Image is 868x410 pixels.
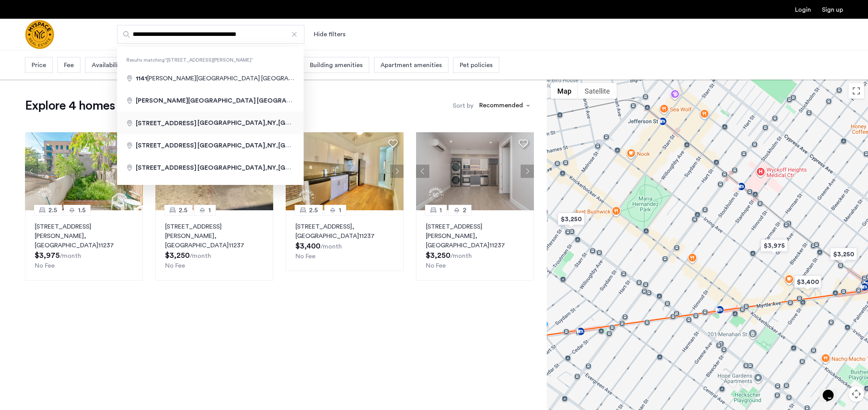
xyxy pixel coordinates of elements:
[795,7,811,13] a: Login
[165,58,253,62] q: [STREET_ADDRESS][PERSON_NAME]
[822,7,843,13] a: Registration
[450,253,472,259] sub: /month
[136,75,147,82] span: 1141
[848,83,864,99] button: Toggle fullscreen view
[257,97,324,104] span: [GEOGRAPHIC_DATA]
[416,210,534,280] a: 12[STREET_ADDRESS][PERSON_NAME], [GEOGRAPHIC_DATA]11237No Fee
[278,164,346,171] span: [GEOGRAPHIC_DATA]
[439,206,442,215] span: 1
[155,210,273,280] a: 2.51[STREET_ADDRESS][PERSON_NAME], [GEOGRAPHIC_DATA]11237No Fee
[25,210,143,280] a: 2.51.5[STREET_ADDRESS][PERSON_NAME], [GEOGRAPHIC_DATA]11237No Fee
[286,210,404,271] a: 2.51[STREET_ADDRESS], [GEOGRAPHIC_DATA]11237No Fee
[64,60,74,70] span: Fee
[25,20,54,49] img: logo
[453,101,473,110] label: Sort by
[426,252,450,259] span: $3,250
[136,75,261,82] span: [PERSON_NAME][GEOGRAPHIC_DATA]
[197,142,346,149] span: , ,
[309,206,318,215] span: 2.5
[48,206,57,215] span: 2.5
[197,119,346,126] span: , ,
[478,101,523,112] div: Recommended
[261,75,460,82] span: [GEOGRAPHIC_DATA], [GEOGRAPHIC_DATA], [GEOGRAPHIC_DATA]
[257,97,405,104] span: , ,
[791,273,824,291] div: $3,400
[295,222,394,241] p: [STREET_ADDRESS] 11237
[35,252,60,259] span: $3,975
[848,386,864,402] button: Map camera controls
[117,25,304,44] input: Apartment Search
[820,379,845,402] iframe: chat widget
[267,165,276,171] span: NY
[381,60,442,70] span: Apartment amenities
[190,253,211,259] sub: /month
[555,210,588,228] div: $3,250
[521,165,534,178] button: Next apartment
[25,98,204,114] h1: Explore 4 homes and apartments
[92,60,123,70] span: Availability
[165,252,190,259] span: $3,250
[197,120,265,126] span: [GEOGRAPHIC_DATA]
[136,120,196,126] span: [STREET_ADDRESS]
[551,83,578,99] button: Show street map
[267,120,276,126] span: NY
[165,222,263,250] p: [STREET_ADDRESS][PERSON_NAME] 11237
[35,263,55,269] span: No Fee
[475,99,534,113] ng-select: sort-apartment
[179,206,187,215] span: 2.5
[267,142,276,149] span: NY
[136,98,256,104] span: [PERSON_NAME][GEOGRAPHIC_DATA]
[578,83,617,99] button: Show satellite imagery
[32,60,46,70] span: Price
[827,245,860,263] div: $3,250
[35,222,133,250] p: [STREET_ADDRESS][PERSON_NAME] 11237
[314,30,345,39] button: Show or hide filters
[208,206,211,215] span: 1
[320,243,342,250] sub: /month
[295,253,315,259] span: No Fee
[416,165,429,178] button: Previous apartment
[197,165,265,171] span: [GEOGRAPHIC_DATA]
[78,206,85,215] span: 1.5
[197,142,265,149] span: [GEOGRAPHIC_DATA]
[25,20,54,49] a: Cazamio Logo
[295,242,320,250] span: $3,400
[136,142,196,149] span: [STREET_ADDRESS]
[136,165,196,171] span: [STREET_ADDRESS]
[278,119,346,126] span: [GEOGRAPHIC_DATA]
[339,206,341,215] span: 1
[60,253,81,259] sub: /month
[460,60,493,70] span: Pet policies
[197,164,346,171] span: , ,
[758,237,791,254] div: $3,975
[25,165,38,178] button: Previous apartment
[165,263,185,269] span: No Fee
[426,222,524,250] p: [STREET_ADDRESS][PERSON_NAME] 11237
[278,142,346,149] span: [GEOGRAPHIC_DATA]
[310,60,363,70] span: Building amenities
[117,56,304,64] span: Results matching
[390,165,404,178] button: Next apartment
[416,132,534,210] img: 1997_638300498965659405.png
[286,132,404,210] img: 1995_638586633958068829.jpeg
[463,206,466,215] span: 2
[426,263,446,269] span: No Fee
[25,132,143,210] img: 2008_638553775115605265.jpeg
